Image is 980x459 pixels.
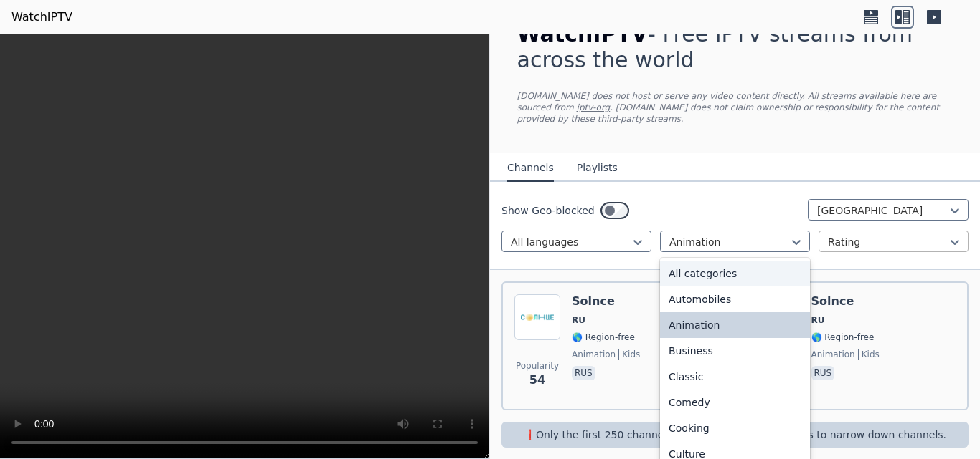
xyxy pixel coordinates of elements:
p: rus [811,366,835,380]
p: rus [572,366,595,380]
span: animation [572,349,616,360]
span: Popularity [516,360,559,372]
h1: - Free IPTV streams from across the world [517,21,953,73]
span: 54 [529,372,545,389]
h6: Solnce [811,294,880,309]
div: Cooking [660,415,810,441]
div: All categories [660,261,810,286]
div: Classic [660,364,810,390]
span: animation [811,349,855,360]
button: Playlists [577,155,618,182]
span: 🌎 Region-free [811,332,875,343]
button: Channels [507,155,554,182]
span: 🌎 Region-free [572,332,635,343]
a: WatchIPTV [11,9,72,26]
div: Comedy [660,390,810,415]
span: WatchIPTV [517,21,649,47]
p: ❗️Only the first 250 channels are returned, use the filters to narrow down channels. [507,427,963,442]
img: Solnce [514,294,560,340]
div: Automobiles [660,286,810,312]
h6: Solnce [572,294,640,309]
div: Animation [660,312,810,338]
span: RU [572,314,585,326]
label: Show Geo-blocked [501,203,595,218]
span: kids [618,349,640,360]
span: RU [811,314,825,326]
span: kids [858,349,880,360]
a: iptv-org [577,102,611,112]
p: [DOMAIN_NAME] does not host or serve any video content directly. All streams available here are s... [517,90,953,125]
div: Business [660,338,810,364]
